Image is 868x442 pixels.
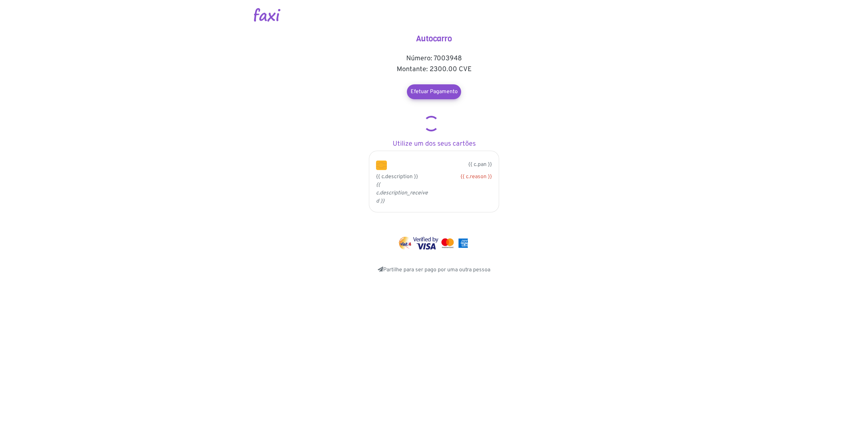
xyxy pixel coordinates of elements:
img: mastercard [440,237,455,250]
img: visa [413,237,438,250]
img: chip.png [376,161,387,170]
a: Partilhe para ser pago por uma outra pessoa [378,267,490,273]
div: {{ c.reason }} [439,173,492,181]
h5: Número: 7003948 [366,55,502,63]
img: vinti4 [398,237,412,250]
h5: Utilize um dos seus cartões [366,140,502,148]
i: {{ c.description_received }} [376,182,428,205]
img: mastercard [457,237,470,250]
h4: Autocarro [366,34,502,44]
h5: Montante: 2300.00 CVE [366,65,502,73]
a: Efetuar Pagamento [407,84,461,99]
span: {{ c.description }} [376,173,418,180]
p: {{ c.pan }} [397,161,492,169]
